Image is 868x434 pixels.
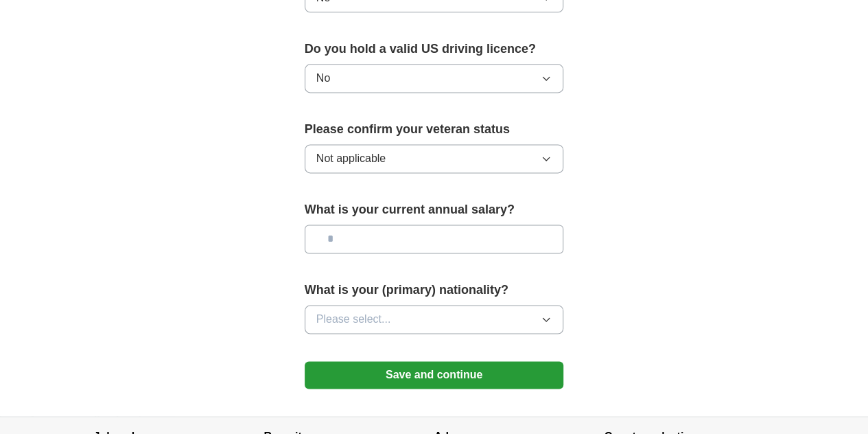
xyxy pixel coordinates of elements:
button: Not applicable [305,144,564,173]
label: Do you hold a valid US driving licence? [305,40,564,58]
label: What is your (primary) nationality? [305,281,564,299]
span: No [316,70,330,87]
button: No [305,64,564,93]
span: Please select... [316,311,391,328]
label: What is your current annual salary? [305,201,564,219]
span: Not applicable [316,150,386,167]
button: Save and continue [305,361,564,389]
button: Please select... [305,305,564,334]
label: Please confirm your veteran status [305,120,564,139]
